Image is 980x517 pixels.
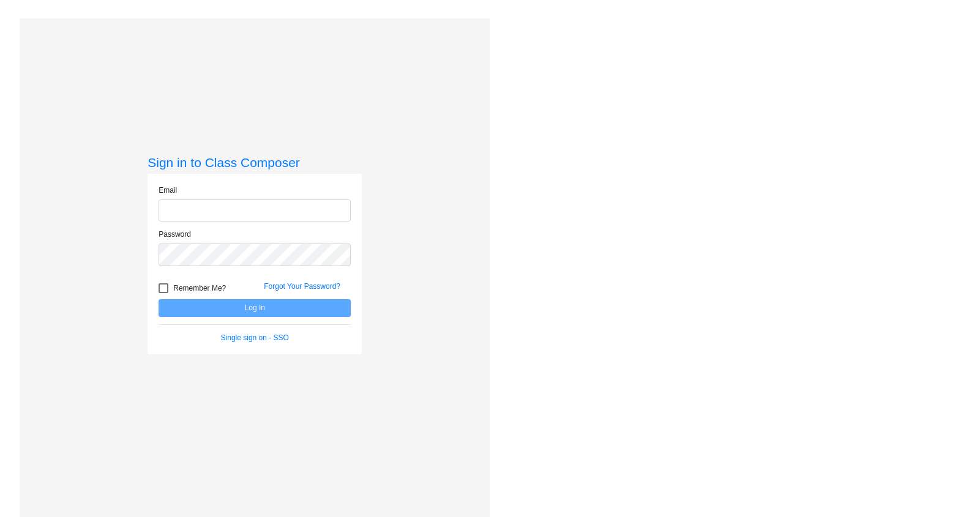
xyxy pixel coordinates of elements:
label: Email [159,185,177,196]
span: Remember Me? [173,281,226,296]
button: Log In [159,299,351,317]
a: Forgot Your Password? [264,282,340,291]
a: Single sign on - SSO [221,333,289,342]
h3: Sign in to Class Composer [148,155,362,170]
label: Password [159,229,191,240]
